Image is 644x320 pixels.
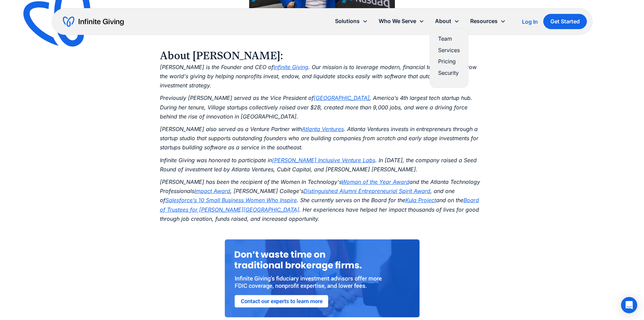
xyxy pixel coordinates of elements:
a: Salesforce’s 10 Small Business Women Who Inspire [165,197,297,204]
a: Log In [522,18,538,26]
div: Solutions [330,14,373,28]
a: Board of Trustees for [PERSON_NAME][GEOGRAPHIC_DATA] [160,197,479,213]
a: Team [438,34,460,43]
div: Who We Serve [373,14,430,28]
nav: About [430,28,468,88]
em: [PERSON_NAME] has been the recipient of the Women In Technology's [160,178,341,185]
em: . She currently serves on the Board for the [297,197,405,204]
a: Get Started [543,14,587,29]
div: Resources [465,14,511,28]
a: Woman of the Year Award [341,178,409,185]
p: ‍ [160,227,484,236]
em: [PERSON_NAME] also served as a Venture Partner with [160,126,302,132]
div: Who We Serve [379,17,416,26]
div: About [430,14,465,28]
a: Atlanta Ventures [302,126,344,132]
a: [GEOGRAPHIC_DATA] [314,94,369,101]
a: Kula Project [405,197,436,204]
a: Distinguished Alumni Entrepreneurial Spirit Award [304,188,430,194]
p: ‍ [160,37,484,46]
em: [PERSON_NAME] is the Founder and CEO of [160,64,273,70]
em: . In [DATE], the company raised a Seed Round of investment led by Atlanta Ventures, Cubit Capital... [160,157,477,173]
div: Open Intercom Messenger [621,297,637,313]
a: Services [438,46,460,55]
em: Previously [PERSON_NAME] served as the Vice President of [160,94,314,101]
div: Resources [470,17,498,26]
a: Security [438,68,460,78]
h3: About [PERSON_NAME]: [160,49,484,63]
em: . Atlanta Ventures invests in entrepreneurs through a startup studio that supports outstanding fo... [160,126,478,151]
a: [PERSON_NAME] Inclusive Venture Labs [272,157,375,164]
em: . Our mission is to leverage modern, financial technology to grow the world's giving by helping n... [160,64,477,89]
em: and the Atlanta Technology Professionals [160,178,480,194]
a: Impact Award [194,188,230,194]
div: About [435,17,451,26]
em: , [PERSON_NAME] College's [230,188,304,194]
em: . Her experiences have helped her impact thousands of lives for good through job creation, funds ... [160,206,479,222]
em: and on the [436,197,463,204]
a: Pricing [438,57,460,66]
div: Solutions [335,17,360,26]
div: Log In [522,19,538,24]
em: , America’s 4th largest tech startup hub. During her tenure, Village startups collectively raised... [160,94,472,120]
a: Infinite Giving [273,64,308,70]
a: home [63,16,124,27]
em: Infinite Giving was honored to participate in [160,157,272,164]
